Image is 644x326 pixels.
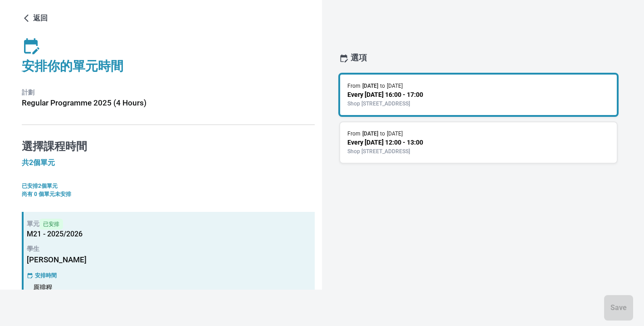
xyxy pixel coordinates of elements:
[380,82,385,90] p: to
[347,138,610,147] p: Every [DATE] 12:00 - 13:00
[362,130,378,138] p: [DATE]
[22,97,315,109] h6: Regular Programme 2025 (4 Hours)
[347,100,610,108] p: Shop [STREET_ADDRESS]
[351,52,367,65] p: 選項
[22,58,315,74] h4: 安排你的單元時間
[387,82,403,90] p: [DATE]
[33,283,308,292] p: 原排程
[347,130,361,138] p: From
[347,147,610,155] p: Shop [STREET_ADDRESS]
[27,254,315,266] h6: [PERSON_NAME]
[27,230,315,239] h5: M21 - 2025/2026
[33,13,48,24] p: 返回
[22,11,51,25] button: 返回
[39,219,63,230] span: 已安排
[347,82,361,90] p: From
[27,219,315,230] p: 單元
[27,244,315,254] p: 學生
[362,82,378,90] p: [DATE]
[347,90,610,100] p: Every [DATE] 16:00 - 17:00
[22,140,315,153] h4: 選擇課程時間
[380,130,385,138] p: to
[22,182,315,190] p: 已安排2個單元
[22,88,315,97] p: 計劃
[35,271,57,280] p: 安排時間
[22,190,315,198] p: 尚有 0 個單元未安排
[22,158,315,167] h5: 共2個單元
[387,130,403,138] p: [DATE]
